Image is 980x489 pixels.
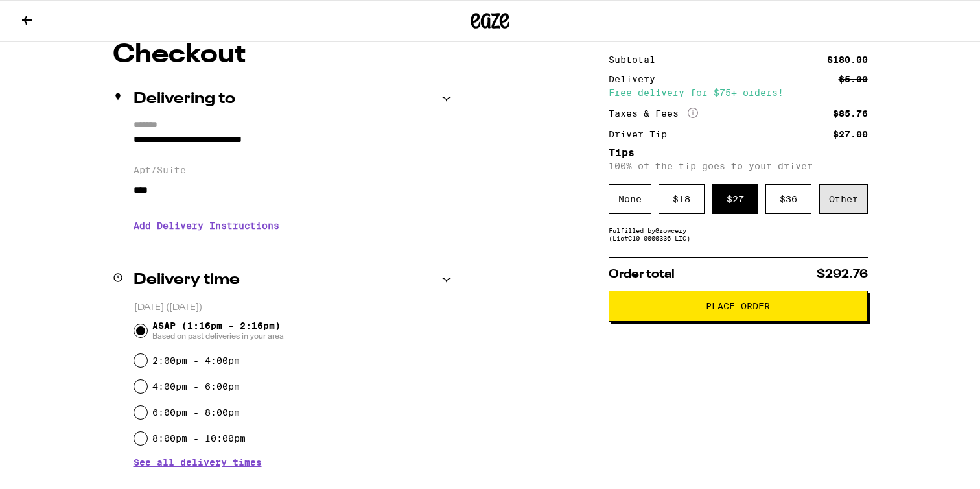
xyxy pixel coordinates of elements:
h1: Checkout [113,42,451,68]
span: Based on past deliveries in your area [152,331,284,341]
span: ASAP (1:16pm - 2:16pm) [152,320,284,341]
div: $5.00 [839,75,868,84]
div: $180.00 [827,55,868,64]
div: $ 18 [659,184,705,214]
p: We'll contact you at [PHONE_NUMBER] when we arrive [134,241,451,251]
div: Delivery [609,75,664,84]
p: 100% of the tip goes to your driver [609,161,868,171]
h3: Add Delivery Instructions [134,211,451,241]
div: $ 27 [712,184,758,214]
div: Free delivery for $75+ orders! [609,88,868,97]
label: 4:00pm - 6:00pm [152,381,240,392]
div: Taxes & Fees [609,108,698,119]
button: Place Order [609,291,868,322]
p: [DATE] ([DATE]) [134,302,451,314]
label: 2:00pm - 4:00pm [152,355,240,366]
div: Driver Tip [609,130,676,139]
div: None [609,184,651,214]
button: See all delivery times [134,458,262,467]
label: 8:00pm - 10:00pm [152,433,246,444]
span: Place Order [706,302,770,311]
div: Fulfilled by Growcery (Lic# C10-0000336-LIC ) [609,226,868,242]
span: $292.76 [817,268,868,280]
h5: Tips [609,148,868,158]
span: Order total [609,268,675,280]
div: $85.76 [833,109,868,118]
div: Subtotal [609,55,664,64]
div: $ 36 [765,184,811,214]
span: Hi. Need any help? [8,9,93,19]
div: Other [819,184,868,214]
h2: Delivery time [134,272,240,288]
label: 6:00pm - 8:00pm [152,407,240,418]
h2: Delivering to [134,91,235,107]
label: Apt/Suite [134,165,451,175]
div: $27.00 [833,130,868,139]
